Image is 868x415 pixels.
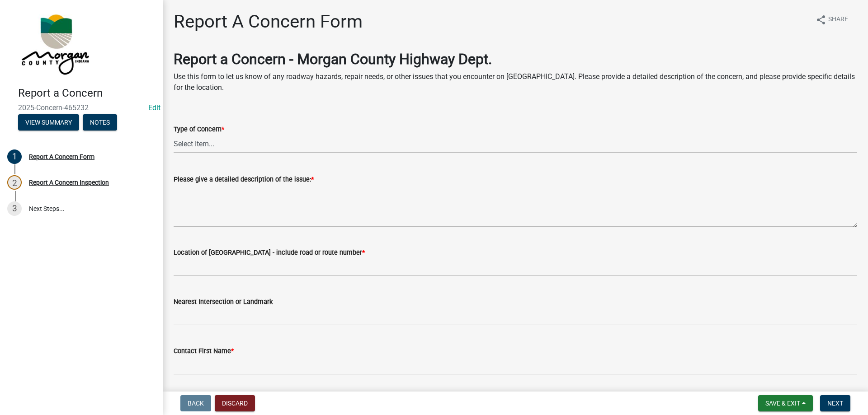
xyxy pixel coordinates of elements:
[174,250,365,256] label: Location of [GEOGRAPHIC_DATA] - include road or route number
[174,177,314,183] label: Please give a detailed description of the issue:
[148,103,160,112] a: Edit
[174,348,234,354] label: Contact First Name
[148,103,160,112] wm-modal-confirm: Edit Application Number
[765,400,800,407] span: Save & Exit
[188,400,204,407] span: Back
[7,149,22,164] div: 1
[758,395,813,411] button: Save & Exit
[18,114,79,131] button: View Summary
[7,175,22,190] div: 2
[18,9,91,77] img: Morgan County, Indiana
[18,87,156,100] h4: Report a Concern
[18,119,79,126] wm-modal-confirm: Summary
[820,395,850,411] button: Next
[29,154,94,160] div: Report A Concern Form
[174,299,273,305] label: Nearest Intersection or Landmark
[7,201,22,216] div: 3
[174,11,363,33] h1: Report A Concern Form
[18,103,145,112] span: 2025-Concern-465232
[174,51,492,68] strong: Report a Concern - Morgan County Highway Dept.
[174,71,857,93] p: Use this form to let us know of any roadway hazards, repair needs, or other issues that you encou...
[83,114,117,131] button: Notes
[83,119,117,126] wm-modal-confirm: Notes
[808,11,855,28] button: shareShare
[174,126,224,133] label: Type of Concern
[180,395,211,411] button: Back
[816,14,826,25] i: share
[215,395,255,411] button: Discard
[827,400,843,407] span: Next
[29,179,109,186] div: Report A Concern Inspection
[828,14,848,25] span: Share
